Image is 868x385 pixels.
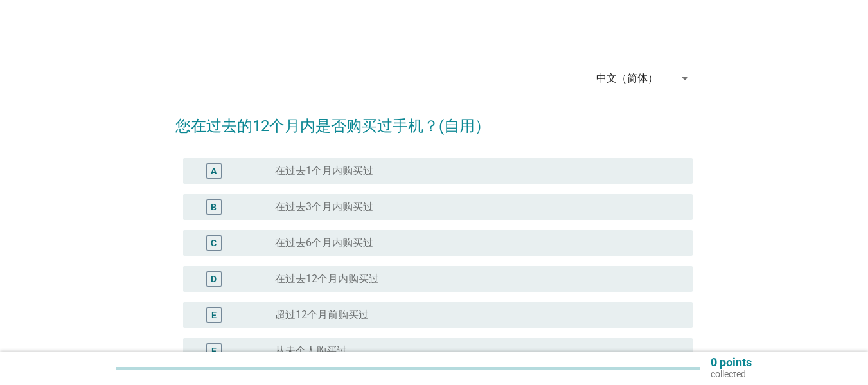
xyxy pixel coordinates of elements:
p: collected [711,368,752,380]
label: 在过去12个月内购买过 [275,273,379,285]
label: 在过去1个月内购买过 [275,165,373,177]
div: F [211,345,217,358]
div: C [211,237,217,250]
div: D [211,273,217,286]
label: 从未个人购买过 [275,345,347,357]
p: 0 points [711,357,752,368]
i: arrow_drop_down [677,71,693,86]
div: 中文（简体） [596,73,658,84]
label: 超过12个月前购买过 [275,309,369,321]
h2: 您在过去的12个月内是否购买过手机？(自用） [175,102,693,138]
div: A [211,165,217,178]
label: 在过去3个月内购买过 [275,201,373,213]
div: B [211,201,217,214]
div: E [211,309,217,322]
label: 在过去6个月内购买过 [275,237,373,249]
